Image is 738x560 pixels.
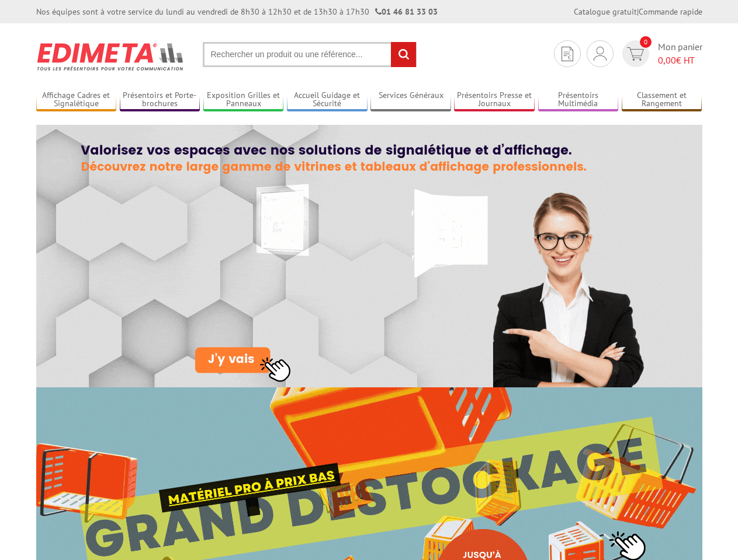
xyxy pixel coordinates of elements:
[639,6,702,17] a: Commande rapide
[627,47,644,61] img: devis rapide
[454,90,535,110] a: Présentoirs Presse et Journaux
[375,6,438,17] strong: 01 46 81 33 03
[36,35,185,78] img: Présentoir, panneau, stand - Edimeta - PLV, affichage, mobilier bureau, entreprise
[619,40,702,67] a: devis rapide 0 Mon panier 0,00€ HT
[574,6,637,17] a: Catalogue gratuit
[538,90,619,110] a: Présentoirs Multimédia
[287,90,368,110] a: Accueil Guidage et Sécurité
[622,90,702,110] a: Classement et Rangement
[203,90,284,110] a: Exposition Grilles et Panneaux
[658,54,702,67] span: € HT
[594,47,607,61] img: devis rapide
[391,42,416,67] input: rechercher
[574,6,702,17] div: |
[36,90,117,110] a: Affichage Cadres et Signalétique
[370,90,451,110] a: Services Généraux
[203,42,417,67] input: Rechercher un produit ou une référence...
[640,36,652,48] span: 0
[562,47,573,61] img: devis rapide
[120,90,200,110] a: Présentoirs et Porte-brochures
[658,40,702,67] span: Mon panier
[658,54,676,66] span: 0,00
[36,6,438,17] div: Nos équipes sont à votre service du lundi au vendredi de 8h30 à 12h30 et de 13h30 à 17h30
